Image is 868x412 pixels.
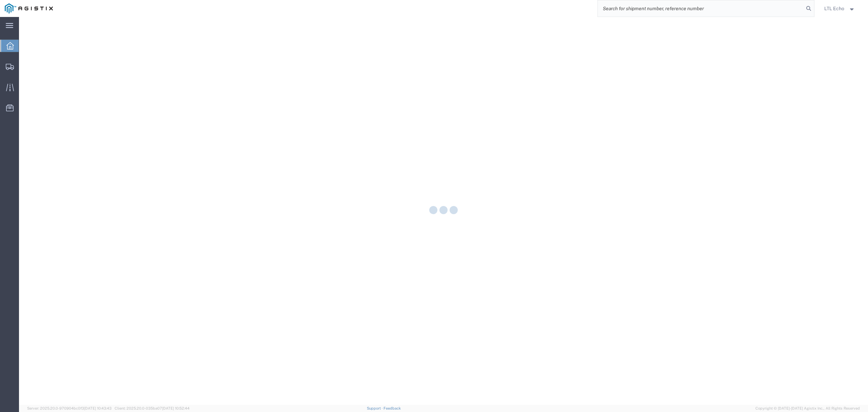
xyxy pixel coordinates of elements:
[824,4,859,13] button: LTL Echo
[824,5,844,12] span: LTL Echo
[5,3,53,14] img: logo
[84,406,112,410] span: [DATE] 10:43:43
[162,406,190,410] span: [DATE] 10:52:44
[115,406,190,410] span: Client: 2025.20.0-035ba07
[27,406,112,410] span: Server: 2025.20.0-970904bc0f3
[755,406,860,411] span: Copyright © [DATE]-[DATE] Agistix Inc., All Rights Reserved
[383,406,401,410] a: Feedback
[367,406,384,410] a: Support
[598,0,804,17] input: Search for shipment number, reference number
